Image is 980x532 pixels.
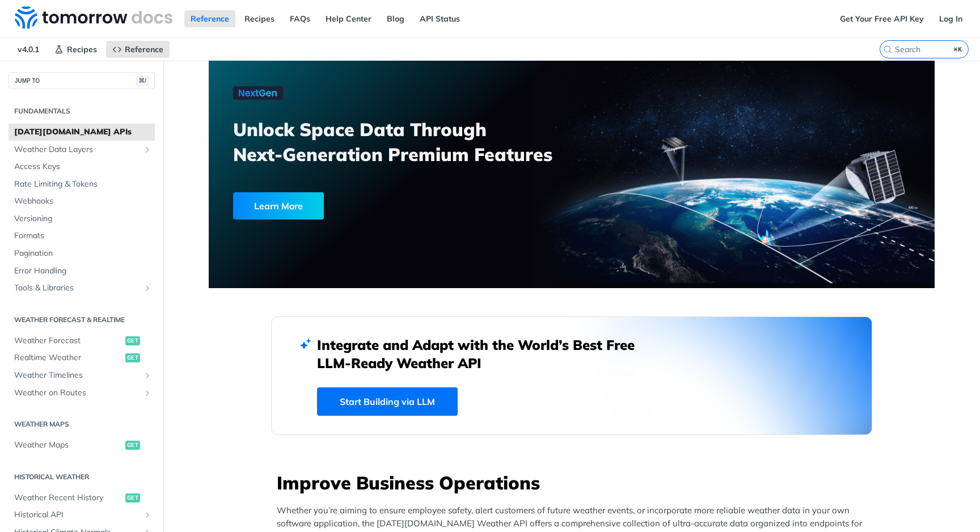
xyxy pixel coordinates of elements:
[233,192,324,219] div: Learn More
[14,161,152,172] span: Access Keys
[125,441,140,450] span: get
[277,470,872,495] h3: Improve Business Operations
[9,227,155,244] a: Formats
[9,72,155,89] button: JUMP TO⌘/
[933,10,969,27] a: Log In
[9,472,155,482] h2: Historical Weather
[9,315,155,325] h2: Weather Forecast & realtime
[9,158,155,175] a: Access Keys
[14,126,152,138] span: [DATE][DOMAIN_NAME] APIs
[9,489,155,506] a: Weather Recent Historyget
[951,44,965,55] kbd: ⌘K
[319,10,378,27] a: Help Center
[233,192,514,219] a: Learn More
[9,106,155,116] h2: Fundamentals
[14,440,122,451] span: Weather Maps
[125,336,140,345] span: get
[834,10,930,27] a: Get Your Free API Key
[14,352,122,364] span: Realtime Weather
[106,41,170,58] a: Reference
[9,367,155,384] a: Weather TimelinesShow subpages for Weather Timelines
[143,389,152,398] button: Show subpages for Weather on Routes
[14,492,122,504] span: Weather Recent History
[48,41,103,58] a: Recipes
[9,332,155,349] a: Weather Forecastget
[14,370,140,381] span: Weather Timelines
[143,510,152,520] button: Show subpages for Historical API
[14,196,152,207] span: Webhooks
[14,335,122,347] span: Weather Forecast
[317,336,652,372] h2: Integrate and Adapt with the World’s Best Free LLM-Ready Weather API
[15,6,172,29] img: Tomorrow.io Weather API Docs
[317,387,458,416] a: Start Building via LLM
[9,210,155,227] a: Versioning
[233,117,584,167] h3: Unlock Space Data Through Next-Generation Premium Features
[14,265,152,277] span: Error Handling
[14,144,140,155] span: Weather Data Layers
[11,41,45,58] span: v4.0.1
[184,10,235,27] a: Reference
[143,145,152,154] button: Show subpages for Weather Data Layers
[136,76,149,86] span: ⌘/
[9,263,155,280] a: Error Handling
[238,10,281,27] a: Recipes
[883,45,892,54] svg: Search
[125,353,140,362] span: get
[67,44,97,54] span: Recipes
[143,284,152,293] button: Show subpages for Tools & Libraries
[381,10,411,27] a: Blog
[14,387,140,399] span: Weather on Routes
[9,437,155,454] a: Weather Mapsget
[284,10,316,27] a: FAQs
[14,282,140,294] span: Tools & Libraries
[9,193,155,210] a: Webhooks
[413,10,466,27] a: API Status
[14,509,140,521] span: Historical API
[9,245,155,262] a: Pagination
[9,176,155,193] a: Rate Limiting & Tokens
[14,179,152,190] span: Rate Limiting & Tokens
[9,419,155,429] h2: Weather Maps
[9,124,155,141] a: [DATE][DOMAIN_NAME] APIs
[125,493,140,503] span: get
[9,506,155,523] a: Historical APIShow subpages for Historical API
[14,213,152,225] span: Versioning
[233,86,283,100] img: NextGen
[14,230,152,242] span: Formats
[143,371,152,380] button: Show subpages for Weather Timelines
[9,349,155,366] a: Realtime Weatherget
[14,248,152,259] span: Pagination
[9,385,155,402] a: Weather on RoutesShow subpages for Weather on Routes
[125,44,163,54] span: Reference
[9,280,155,297] a: Tools & LibrariesShow subpages for Tools & Libraries
[9,141,155,158] a: Weather Data LayersShow subpages for Weather Data Layers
